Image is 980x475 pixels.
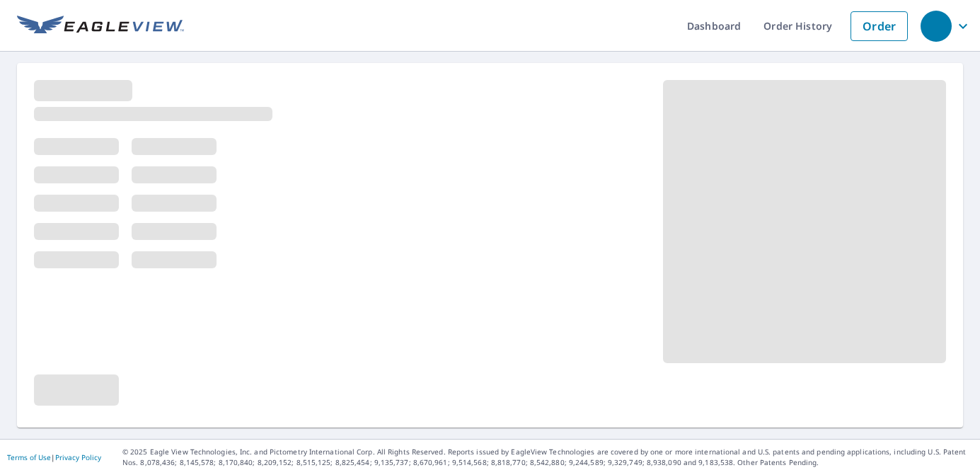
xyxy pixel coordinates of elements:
img: EV Logo [17,16,184,37]
a: Privacy Policy [55,452,101,462]
p: | [7,453,101,462]
p: © 2025 Eagle View Technologies, Inc. and Pictometry International Corp. All Rights Reserved. Repo... [122,447,973,468]
a: Order [851,11,908,41]
a: Terms of Use [7,452,51,462]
